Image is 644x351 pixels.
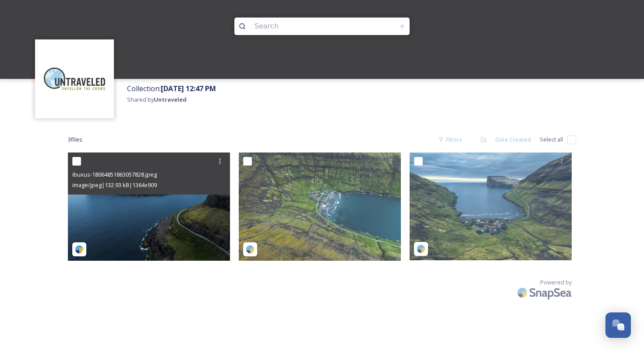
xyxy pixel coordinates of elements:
[250,17,370,36] input: Search
[154,96,187,103] strong: Untraveled
[434,131,467,148] div: Filters
[417,245,425,253] img: snapsea-logo.png
[515,282,576,303] img: SnapSea Logo
[540,135,563,144] span: Select all
[161,84,216,93] strong: [DATE] 12:47 PM
[39,44,110,114] img: Untitled%20design.png
[72,170,157,178] span: ibuxus-18064851863057828.jpeg
[68,152,230,260] img: ibuxus-18064851863057828.jpeg
[239,152,401,260] img: ibuxus-18066449522308107.jpeg
[605,312,631,338] button: Open Chat
[491,131,535,148] div: Date Created
[68,135,82,144] span: 3 file s
[540,278,572,287] span: Powered by
[410,152,572,260] img: ibuxus-18069897658909682.jpeg
[127,96,187,103] span: Shared by
[72,181,157,189] span: image/jpeg | 132.93 kB | 1364 x 909
[127,84,216,93] span: Collection:
[246,245,255,254] img: snapsea-logo.png
[75,245,84,254] img: snapsea-logo.png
